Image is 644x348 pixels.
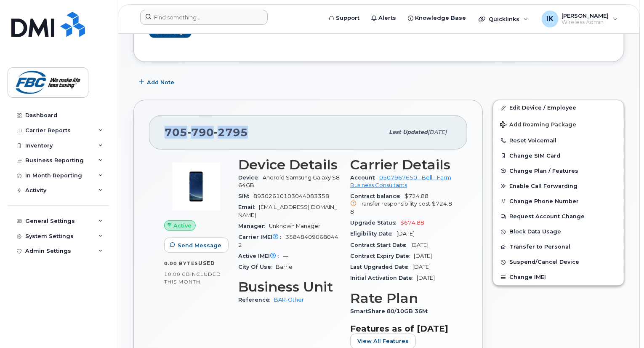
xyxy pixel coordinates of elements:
a: Support [323,10,365,27]
span: Initial Activation Date [350,275,417,281]
span: Add Note [147,78,174,86]
span: Android Samsung Galaxy S8 64GB [238,174,340,188]
button: Add Note [133,75,181,90]
span: View All Features [357,337,409,345]
span: Unknown Manager [269,223,320,229]
span: Suspend/Cancel Device [509,259,579,265]
a: Knowledge Base [402,10,472,27]
span: Contract Expiry Date [350,253,414,259]
span: [DATE] [397,230,415,237]
span: Enable Call Forwarding [509,183,577,189]
span: Last updated [389,129,428,135]
span: Transfer responsibility cost [359,201,430,207]
span: [DATE] [428,129,447,135]
span: Alerts [378,14,396,22]
img: image20231002-3703462-14z1eb8.jpeg [171,161,221,212]
h3: Carrier Details [350,157,452,172]
span: 10.00 GB [164,271,190,277]
span: SIM [238,193,253,199]
span: [DATE] [412,264,431,270]
span: [DATE] [410,242,428,248]
h3: Rate Plan [350,291,452,306]
input: Find something... [140,10,268,25]
span: [PERSON_NAME] [562,12,609,19]
span: [DATE] [417,275,435,281]
span: $674.88 [400,220,424,226]
span: Active IMEI [238,253,283,259]
span: Upgrade Status [350,220,400,226]
button: Change SIM Card [493,148,624,163]
span: Change Plan / Features [509,168,578,174]
span: Active [174,222,192,230]
span: Reference [238,297,274,303]
span: included this month [164,271,221,285]
a: 0507967650 - Bell - Farm Business Consultants [350,174,451,188]
span: 0.00 Bytes [164,260,198,266]
span: Knowledge Base [415,14,466,22]
a: Alerts [365,10,402,27]
span: 705 [165,126,248,139]
span: Contract Start Date [350,242,410,248]
span: Contract balance [350,193,404,199]
h3: Features as of [DATE] [350,324,452,334]
span: IK [546,14,554,24]
button: Change IMEI [493,270,624,285]
button: Enable Call Forwarding [493,179,624,194]
h3: Device Details [238,157,340,172]
span: Support [336,14,359,22]
div: Quicklinks [473,11,534,27]
span: 790 [187,126,214,139]
span: Manager [238,223,269,229]
span: Device [238,174,263,181]
button: Block Data Usage [493,224,624,239]
span: Email [238,204,259,210]
span: $724.88 [350,201,452,214]
div: Ibrahim Kabir [536,11,624,27]
span: 358484090680442 [238,234,338,248]
span: Wireless Admin [562,19,609,26]
span: Send Message [178,241,221,249]
a: BAR-Other [274,297,304,303]
a: Edit Device / Employee [493,100,624,115]
span: Eligibility Date [350,230,397,237]
span: $724.88 [350,193,452,216]
button: Reset Voicemail [493,133,624,148]
button: Transfer to Personal [493,239,624,254]
span: [DATE] [414,253,432,259]
button: Change Phone Number [493,194,624,209]
span: 2795 [214,126,248,139]
h3: Business Unit [238,279,340,294]
span: Carrier IMEI [238,234,285,240]
span: 89302610103044083358 [253,193,329,199]
button: Add Roaming Package [493,115,624,133]
button: Send Message [164,238,229,253]
span: Add Roaming Package [500,121,576,129]
button: Suspend/Cancel Device [493,254,624,270]
span: [EMAIL_ADDRESS][DOMAIN_NAME] [238,204,337,218]
button: Change Plan / Features [493,163,624,179]
span: Last Upgraded Date [350,264,412,270]
button: Request Account Change [493,209,624,224]
span: used [198,260,215,266]
span: — [283,253,288,259]
span: City Of Use [238,264,276,270]
span: SmartShare 80/10GB 36M [350,308,432,314]
span: Account [350,174,379,181]
span: Barrie [276,264,293,270]
span: Quicklinks [489,16,519,22]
